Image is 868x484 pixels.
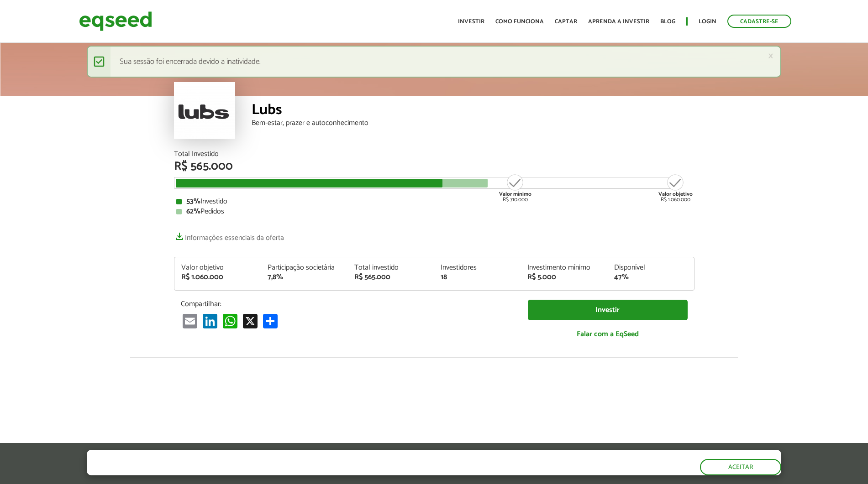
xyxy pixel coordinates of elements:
a: Blog [660,19,675,25]
a: LinkedIn [201,313,219,328]
strong: 53% [186,195,200,208]
div: 47% [614,274,687,281]
div: R$ 1.060.000 [658,173,693,203]
button: Aceitar [700,459,781,475]
div: Lubs [252,103,694,120]
div: 18 [441,274,514,281]
a: Login [699,19,716,25]
a: Falar com a EqSeed [528,325,688,343]
div: Investimento mínimo [527,264,600,271]
a: política de privacidade e de cookies [207,467,313,475]
a: Aprenda a investir [588,19,649,25]
a: Como funciona [495,19,544,25]
img: EqSeed [79,9,152,33]
p: Ao clicar em "aceitar", você aceita nossa . [87,466,417,475]
a: WhatsApp [221,313,239,328]
a: Investir [458,19,484,25]
div: Bem-estar, prazer e autoconhecimento [252,120,694,127]
a: Captar [555,19,577,25]
a: Cadastre-se [727,15,791,28]
div: R$ 710.000 [498,173,532,203]
div: Participação societária [268,264,341,271]
a: Informações essenciais da oferta [174,229,284,242]
a: Investir [528,300,688,320]
div: Investidores [441,264,514,271]
a: X [241,313,259,328]
p: Compartilhar: [181,300,514,308]
h5: O site da EqSeed utiliza cookies para melhorar sua navegação. [87,450,417,464]
div: R$ 1.060.000 [181,274,254,281]
div: Pedidos [176,208,692,215]
strong: 62% [186,205,200,218]
strong: Valor mínimo [499,190,531,198]
div: Total investido [354,264,427,271]
div: Investido [176,198,692,205]
div: R$ 565.000 [354,274,427,281]
a: Email [181,313,199,328]
div: Total Investido [174,151,694,158]
div: R$ 5.000 [527,274,600,281]
a: × [768,51,773,61]
a: Compartilhar [261,313,279,328]
div: R$ 565.000 [174,161,694,172]
div: Sua sessão foi encerrada devido a inatividade. [87,46,781,78]
div: Valor objetivo [181,264,254,271]
div: 7,8% [268,274,341,281]
strong: Valor objetivo [658,190,693,198]
div: Disponível [614,264,687,271]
